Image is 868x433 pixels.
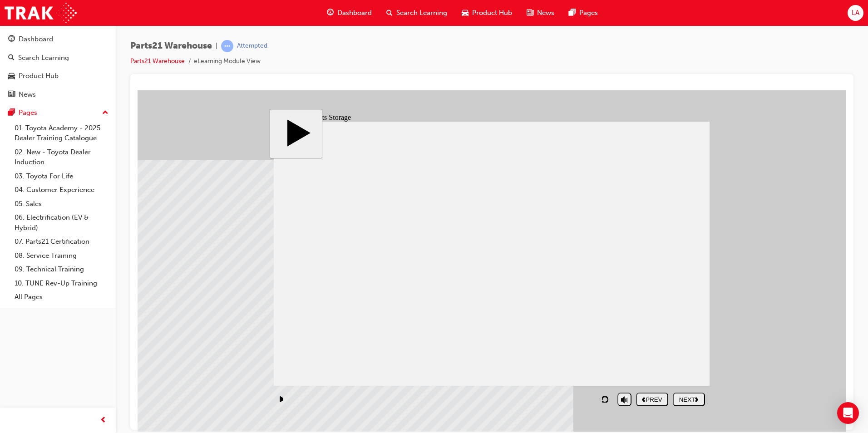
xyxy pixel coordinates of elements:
[11,211,112,235] a: 06. Electrification (EV & Hybrid)
[4,49,112,66] a: Search Learning
[11,183,112,197] a: 04. Customer Experience
[8,54,15,62] span: search-icon
[19,108,37,118] div: Pages
[4,29,112,104] button: DashboardSearch LearningProduct HubNews
[454,4,519,22] a: car-iconProduct Hub
[18,53,69,63] div: Search Learning
[462,7,469,19] span: car-icon
[19,71,59,81] div: Product Hub
[8,35,15,44] span: guage-icon
[19,34,53,44] div: Dashboard
[102,107,108,119] span: up-icon
[11,169,112,183] a: 03. Toyota For Life
[386,7,393,19] span: search-icon
[848,5,863,21] button: LA
[221,40,233,52] span: learningRecordVerb_ATTEMPT-icon
[8,109,15,117] span: pages-icon
[132,19,185,68] button: Start
[4,31,112,48] a: Dashboard
[11,249,112,263] a: 08. Service Training
[19,89,36,100] div: News
[8,91,15,99] span: news-icon
[379,4,454,22] a: search-iconSearch Learning
[11,121,112,145] a: 01. Toyota Academy - 2025 Dealer Training Catalogue
[11,290,112,304] a: All Pages
[537,8,554,18] span: News
[472,8,512,18] span: Product Hub
[4,104,112,121] button: Pages
[569,7,576,19] span: pages-icon
[100,415,107,426] span: prev-icon
[130,41,212,51] span: Parts21 Warehouse
[8,72,15,80] span: car-icon
[327,7,334,19] span: guage-icon
[396,8,447,18] span: Search Learning
[194,56,261,67] li: eLearning Module View
[519,4,562,22] a: news-iconNews
[216,41,217,51] span: |
[11,235,112,249] a: 07. Parts21 Certification
[527,7,533,19] span: news-icon
[11,276,112,290] a: 10. TUNE Rev-Up Training
[562,4,605,22] a: pages-iconPages
[579,8,598,18] span: Pages
[852,8,859,18] span: LA
[130,57,185,65] a: Parts21 Warehouse
[837,402,859,424] div: Open Intercom Messenger
[5,3,77,23] img: Trak
[320,4,379,22] a: guage-iconDashboard
[11,145,112,169] a: 02. New - Toyota Dealer Induction
[4,68,112,84] a: Product Hub
[4,86,112,103] a: News
[237,42,267,50] div: Attempted
[132,19,577,323] div: Parts21Warehouse Start Course
[337,8,372,18] span: Dashboard
[11,262,112,276] a: 09. Technical Training
[11,197,112,211] a: 05. Sales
